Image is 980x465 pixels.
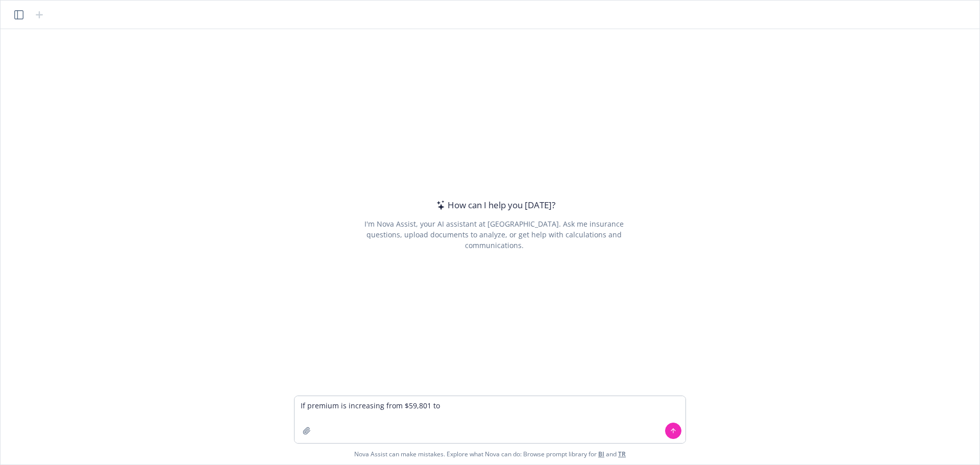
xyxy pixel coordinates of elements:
[354,444,626,464] span: Nova Assist can make mistakes. Explore what Nova can do: Browse prompt library for and
[433,199,555,212] div: How can I help you [DATE]?
[295,396,685,443] textarea: If premium is increasing from $59,801 to
[598,450,604,458] a: BI
[618,450,626,458] a: TR
[350,218,638,251] div: I'm Nova Assist, your AI assistant at [GEOGRAPHIC_DATA]. Ask me insurance questions, upload docum...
